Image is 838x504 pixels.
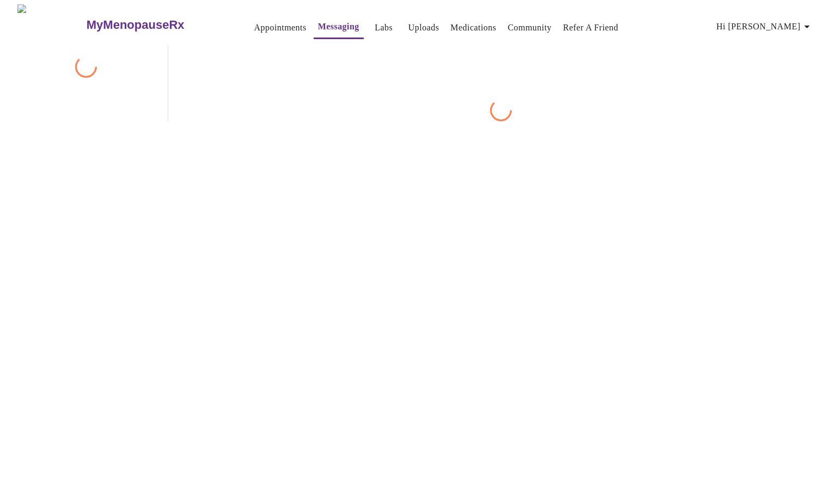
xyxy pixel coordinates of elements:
[563,20,619,35] a: Refer a Friend
[408,20,439,35] a: Uploads
[250,17,311,39] button: Appointments
[85,6,228,44] a: MyMenopauseRx
[446,17,500,39] button: Medications
[712,16,818,38] button: Hi [PERSON_NAME]
[404,17,444,39] button: Uploads
[254,20,307,35] a: Appointments
[17,4,85,45] img: MyMenopauseRx Logo
[507,20,552,35] a: Community
[559,17,623,39] button: Refer a Friend
[503,17,556,39] button: Community
[375,20,393,35] a: Labs
[450,20,496,35] a: Medications
[318,19,359,34] a: Messaging
[87,18,185,32] h3: MyMenopauseRx
[366,17,401,39] button: Labs
[717,19,813,34] span: Hi [PERSON_NAME]
[314,16,364,39] button: Messaging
